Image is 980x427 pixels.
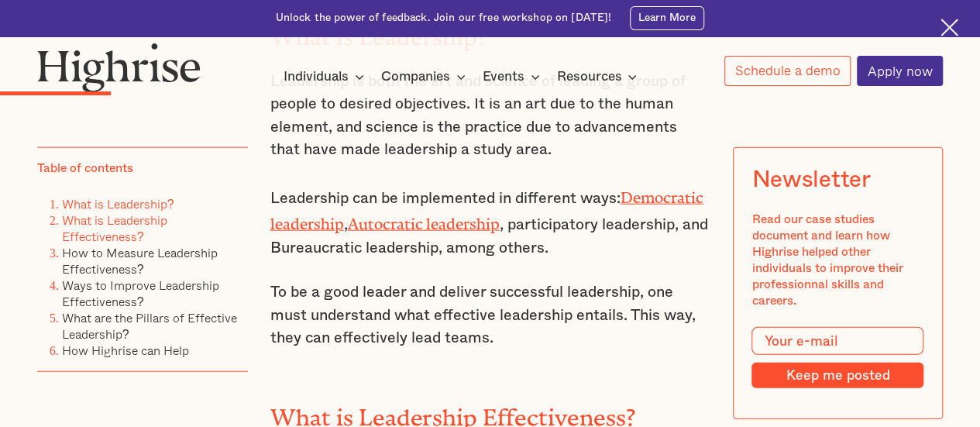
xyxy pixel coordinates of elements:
div: Table of contents [37,160,133,176]
a: How Highrise can Help [62,341,189,360]
img: Highrise logo [37,43,201,92]
div: Resources [556,67,621,86]
a: What are the Pillars of Effective Leadership? [62,308,237,343]
a: Schedule a demo [724,56,851,86]
p: To be a good leader and deliver successful leadership, one must understand what effective leaders... [270,281,710,350]
div: Events [483,67,545,86]
div: Companies [381,67,470,86]
a: What is Leadership? [62,195,174,213]
p: Leadership can be implemented in different ways: , , participatory leadership, and Bureaucratic l... [270,184,710,260]
a: Ways to Improve Leadership Effectiveness? [62,276,219,311]
img: Cross icon [940,19,958,36]
p: Leadership is both the art and science of leading a group of people to desired objectives. It is ... [270,71,710,162]
a: How to Measure Leadership Effectiveness? [62,243,218,278]
div: Individuals [284,67,369,86]
div: Unlock the power of feedback. Join our free workshop on [DATE]! [276,11,612,26]
h2: What is Leadership Effectiveness? [270,399,710,425]
div: Events [483,67,524,86]
a: What is Leadership Effectiveness? [62,211,167,246]
a: Learn More [630,6,705,30]
form: Modal Form [751,327,923,388]
a: Autocratic leadership [348,215,500,225]
div: Individuals [284,67,349,86]
input: Keep me posted [751,362,923,387]
input: Your e-mail [751,327,923,355]
a: Apply now [857,56,943,86]
div: Resources [556,67,641,86]
div: Read our case studies document and learn how Highrise helped other individuals to improve their p... [751,211,923,308]
div: Newsletter [751,166,870,192]
div: Companies [381,67,450,86]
